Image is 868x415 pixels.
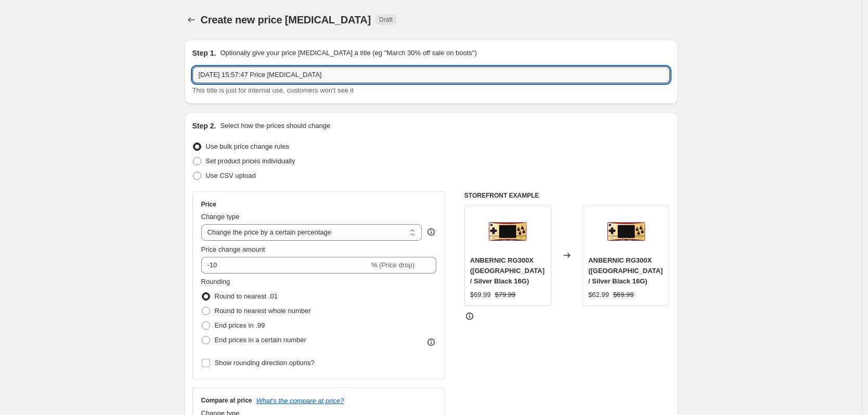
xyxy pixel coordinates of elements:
img: AnbernicRG300X_514e651c-7c3a-4de7-a20a-533989a2030b_80x.jpg [605,211,647,252]
span: Round to nearest whole number [215,307,311,315]
strike: $69.99 [613,290,634,300]
span: Set product prices individually [206,157,295,165]
div: $69.99 [470,290,491,300]
p: Select how the prices should change [220,121,330,131]
input: 30% off holiday sale [192,67,670,83]
span: ANBERNIC RG300X ([GEOGRAPHIC_DATA] / Silver Black 16G) [470,256,545,285]
div: help [426,227,436,237]
span: ANBERNIC RG300X ([GEOGRAPHIC_DATA] / Silver Black 16G) [588,256,663,285]
h2: Step 2. [192,121,216,131]
span: Use bulk price change rules [206,142,289,150]
h6: STOREFRONT EXAMPLE [464,191,670,200]
span: Rounding [201,278,230,286]
input: -15 [201,257,369,274]
span: % (Price drop) [371,261,414,269]
div: $62.99 [588,290,609,300]
button: What's the compare at price? [256,397,344,405]
span: Use CSV upload [206,172,256,179]
img: AnbernicRG300X_514e651c-7c3a-4de7-a20a-533989a2030b_80x.jpg [487,211,528,252]
span: Show rounding direction options? [215,359,315,367]
h3: Price [201,200,216,209]
h2: Step 1. [192,48,216,58]
span: Price change amount [201,245,265,253]
span: End prices in .99 [215,321,265,329]
span: Change type [201,213,240,221]
strike: $79.99 [495,290,516,300]
h3: Compare at price [201,396,252,405]
span: End prices in a certain number [215,336,306,344]
span: Round to nearest .01 [215,292,278,300]
span: Create new price [MEDICAL_DATA] [201,14,371,25]
button: Price change jobs [184,12,199,27]
span: This title is just for internal use, customers won't see it [192,86,354,94]
span: Draft [379,16,393,24]
p: Optionally give your price [MEDICAL_DATA] a title (eg "March 30% off sale on boots") [220,48,476,58]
